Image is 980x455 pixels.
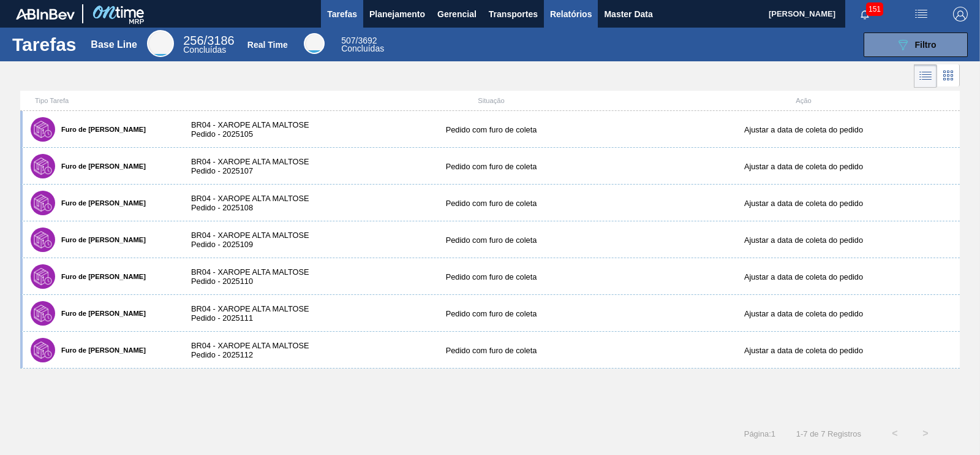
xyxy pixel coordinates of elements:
span: Concluídas [341,44,384,53]
div: Ajustar a data de coleta do pedido [647,346,960,355]
img: Logout [953,7,968,21]
div: Pedido com furo de coleta [335,199,647,208]
div: Visão em Lista [914,64,937,88]
label: Furo de [PERSON_NAME] [55,346,146,354]
span: / 3692 [341,36,377,45]
div: BR04 - XAROPE ALTA MALTOSE Pedido - 2025110 [179,267,335,286]
span: 507 [341,36,355,45]
div: Ajustar a data de coleta do pedido [647,199,960,208]
span: Master Data [604,7,652,21]
label: Furo de [PERSON_NAME] [55,126,146,133]
span: Página : 1 [744,429,775,438]
span: 151 [866,2,883,16]
button: Filtro [864,32,968,57]
div: Ajustar a data de coleta do pedido [647,162,960,171]
img: userActions [914,7,929,21]
div: Ajustar a data de coleta do pedido [647,272,960,281]
div: Pedido com furo de coleta [335,309,647,318]
div: BR04 - XAROPE ALTA MALTOSE Pedido - 2025108 [179,194,335,212]
div: Base Line [183,36,234,54]
div: Ajustar a data de coleta do pedido [647,125,960,134]
div: Real Time [341,37,384,53]
span: 1 - 7 de 7 Registros [794,429,861,438]
div: Visão em Cards [937,64,960,88]
label: Furo de [PERSON_NAME] [55,199,146,207]
div: Base Line [91,39,137,50]
label: Furo de [PERSON_NAME] [55,236,146,243]
img: TNhmsLtSVTkK8tSr43FrP2fwEKptu5GPRR3wAAAABJRU5ErkJggg== [16,9,75,20]
button: < [880,418,910,449]
div: BR04 - XAROPE ALTA MALTOSE Pedido - 2025109 [179,231,335,249]
span: / 3186 [183,34,234,47]
div: Ajustar a data de coleta do pedido [647,235,960,245]
label: Furo de [PERSON_NAME] [55,162,146,170]
div: Pedido com furo de coleta [335,125,647,134]
button: > [910,418,941,449]
div: Real Time [304,33,325,54]
span: 256 [183,34,203,47]
span: Planejamento [369,7,425,21]
div: BR04 - XAROPE ALTA MALTOSE Pedido - 2025111 [179,304,335,323]
div: Base Line [147,30,174,57]
span: Transportes [489,7,538,21]
div: BR04 - XAROPE ALTA MALTOSE Pedido - 2025105 [179,120,335,139]
div: Ação [647,97,960,104]
span: Gerencial [437,7,477,21]
div: Pedido com furo de coleta [335,346,647,355]
div: Pedido com furo de coleta [335,235,647,245]
button: Notificações [845,6,884,23]
h1: Tarefas [12,37,77,52]
div: Ajustar a data de coleta do pedido [647,309,960,318]
div: Tipo Tarefa [23,97,179,104]
div: BR04 - XAROPE ALTA MALTOSE Pedido - 2025112 [179,341,335,359]
label: Furo de [PERSON_NAME] [55,273,146,280]
span: Relatórios [550,7,592,21]
div: Pedido com furo de coleta [335,162,647,171]
label: Furo de [PERSON_NAME] [55,310,146,317]
span: Filtro [915,40,937,50]
div: Pedido com furo de coleta [335,272,647,281]
div: BR04 - XAROPE ALTA MALTOSE Pedido - 2025107 [179,157,335,175]
span: Tarefas [327,7,357,21]
div: Real Time [247,40,288,50]
div: Situação [335,97,647,104]
span: Concluídas [183,45,226,55]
